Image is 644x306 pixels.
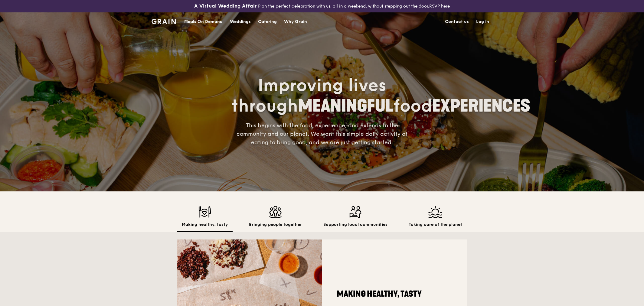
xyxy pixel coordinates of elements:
span: Improving lives through food [231,75,530,116]
a: Weddings [226,13,254,31]
a: Contact us [441,13,472,31]
a: Why Grain [280,13,311,31]
h2: Making healthy, tasty [182,222,228,228]
div: Why Grain [284,13,307,31]
span: EXPERIENCES [432,96,530,116]
h2: Bringing people together [249,222,302,228]
div: Catering [258,13,277,31]
div: Weddings [230,13,251,31]
a: GrainGrain [152,12,176,30]
img: Bringing people together [249,206,302,218]
div: Plan the perfect celebration with us, all in a weekend, without stepping out the door. [148,2,496,10]
img: Making healthy, tasty [182,206,228,218]
a: RSVP here [429,4,450,9]
h2: Supporting local communities [323,222,387,228]
img: Supporting local communities [323,206,387,218]
a: Catering [254,13,280,31]
span: This begins with the food, experience, and extends to the community and our planet. We want this ... [237,122,407,146]
div: Meals On Demand [184,13,223,31]
a: Log in [472,13,493,31]
h3: A Virtual Wedding Affair [194,2,257,10]
h2: Making healthy, tasty [337,288,453,299]
span: MEANINGFUL [298,96,393,116]
img: Taking care of the planet [409,206,462,218]
img: Grain [152,19,176,24]
h2: Taking care of the planet [409,222,462,228]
